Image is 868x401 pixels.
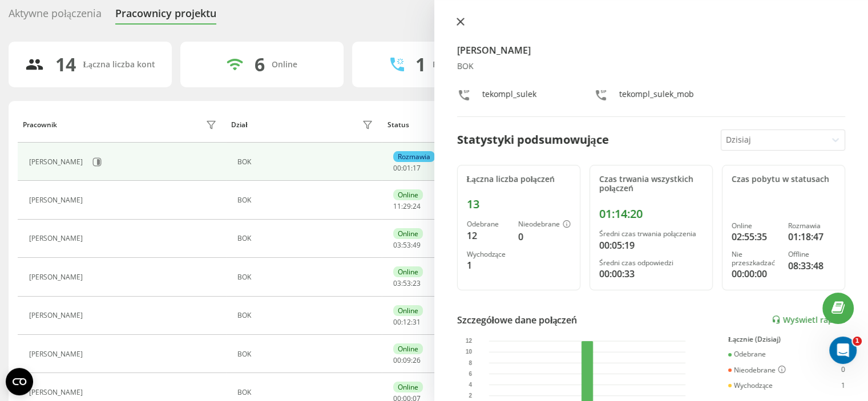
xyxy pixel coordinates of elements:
span: 00 [393,317,401,327]
div: Rozmawiają [433,60,478,70]
div: tekompl_sulek [482,88,536,105]
a: Wyświetl raport [772,315,845,325]
div: 00:05:19 [599,238,703,252]
div: Online [393,228,423,239]
span: 53 [403,278,411,288]
div: : : [393,318,421,326]
div: Czas trwania wszystkich połączeń [599,175,703,194]
div: 08:33:48 [788,259,835,273]
div: [PERSON_NAME] [29,388,86,396]
div: : : [393,280,421,287]
div: 02:55:35 [732,230,779,244]
div: Dział [231,121,247,129]
text: 12 [466,338,473,344]
text: 4 [469,382,472,388]
text: 8 [469,359,472,366]
span: 11 [393,201,401,211]
div: 1 [415,54,426,75]
div: 6 [255,54,265,75]
span: 26 [413,355,421,365]
div: [PERSON_NAME] [29,158,86,166]
div: : : [393,164,421,172]
div: BOK [237,196,376,204]
text: 2 [469,392,472,399]
div: Pracownicy projektu [115,7,216,25]
div: Pracownik [23,121,57,129]
div: Online [272,60,297,70]
div: Nieodebrane [728,366,786,375]
div: [PERSON_NAME] [29,350,86,358]
div: Offline [788,250,835,258]
div: BOK [237,234,376,242]
div: Łączna liczba połączeń [467,175,571,184]
span: 24 [413,201,421,211]
div: 0 [518,230,571,244]
div: BOK [237,273,376,281]
div: Online [393,266,423,277]
div: Wychodzące [467,250,509,258]
div: Aktywne połączenia [9,7,102,25]
span: 49 [413,240,421,250]
div: 14 [55,54,76,75]
div: Czas pobytu w statusach [732,175,835,184]
div: Łącznie (Dzisiaj) [728,335,845,343]
span: 1 [853,337,862,346]
div: Szczegółowe dane połączeń [457,313,578,327]
div: 1 [467,258,509,272]
h4: [PERSON_NAME] [457,43,846,57]
span: 01 [403,163,411,173]
span: 12 [403,317,411,327]
span: 00 [393,355,401,365]
div: 00:00:00 [732,267,779,281]
div: 13 [467,197,571,211]
div: BOK [237,350,376,358]
span: 00 [393,163,401,173]
div: BOK [237,158,376,166]
div: Online [393,189,423,200]
div: 00:00:33 [599,267,703,281]
div: Odebrane [728,350,766,358]
div: 12 [467,229,509,242]
span: 03 [393,240,401,250]
div: Online [393,305,423,316]
div: Nieodebrane [518,220,571,229]
div: Średni czas odpowiedzi [599,259,703,267]
span: 29 [403,201,411,211]
div: 01:14:20 [599,207,703,221]
span: 53 [403,240,411,250]
div: 0 [841,366,845,375]
div: [PERSON_NAME] [29,234,86,242]
div: 1 [841,382,845,390]
div: BOK [237,311,376,319]
div: : : [393,241,421,249]
div: 01:18:47 [788,230,835,244]
span: 23 [413,278,421,288]
div: [PERSON_NAME] [29,196,86,204]
div: Wychodzące [728,382,773,390]
span: 17 [413,163,421,173]
div: Odebrane [467,220,509,228]
text: 6 [469,371,472,377]
div: BOK [457,62,846,71]
div: tekompl_sulek_mob [619,88,694,105]
div: Statystyki podsumowujące [457,131,609,148]
text: 10 [466,349,473,355]
div: : : [393,357,421,364]
button: Open CMP widget [6,368,33,395]
div: : : [393,202,421,210]
div: BOK [237,388,376,396]
div: Rozmawia [393,151,435,162]
span: 03 [393,278,401,288]
div: Średni czas trwania połączenia [599,230,703,238]
span: 09 [403,355,411,365]
div: [PERSON_NAME] [29,311,86,319]
span: 31 [413,317,421,327]
div: [PERSON_NAME] [29,273,86,281]
div: Online [732,222,779,230]
div: Status [387,121,409,129]
iframe: Intercom live chat [829,337,857,364]
div: Online [393,343,423,354]
div: Online [393,382,423,392]
div: Nie przeszkadzać [732,250,779,267]
div: Łączna liczba kont [83,60,155,70]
